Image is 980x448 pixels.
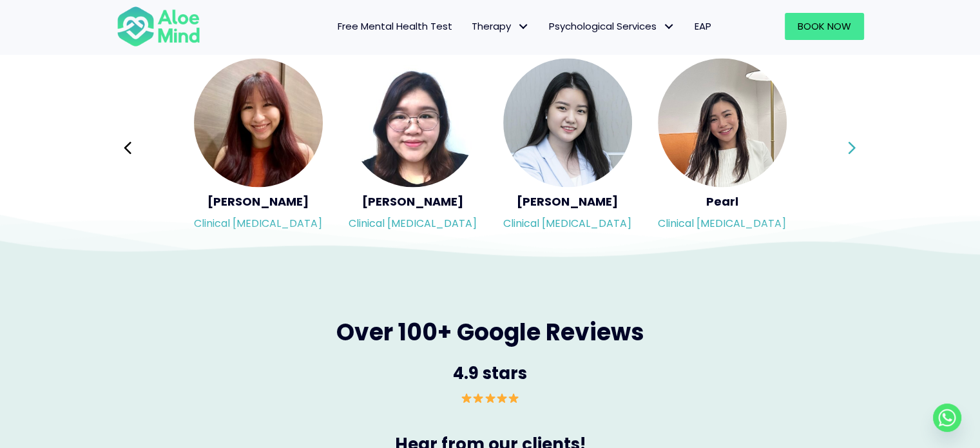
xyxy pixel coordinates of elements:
[660,17,678,36] span: Psychological Services: submenu
[336,315,644,348] span: Over 100+ Google Reviews
[933,404,961,432] a: Whatsapp
[194,193,323,209] h5: [PERSON_NAME]
[549,19,675,33] span: Psychological Services
[503,58,632,187] img: <h5>Yen Li</h5><p>Clinical psychologist</p>
[349,193,477,209] h5: [PERSON_NAME]
[508,393,519,403] img: ⭐
[497,393,507,403] img: ⭐
[349,58,477,187] img: <h5>Wei Shan</h5><p>Clinical psychologist</p>
[658,57,787,239] div: Slide 14 of 3
[328,13,462,40] a: Free Mental Health Test
[514,17,533,36] span: Therapy: submenu
[194,58,323,237] a: <h5>Jean</h5><p>Clinical psychologist</p> [PERSON_NAME]Clinical [MEDICAL_DATA]
[349,58,477,237] a: <h5>Wei Shan</h5><p>Clinical psychologist</p> [PERSON_NAME]Clinical [MEDICAL_DATA]
[472,19,530,33] span: Therapy
[453,361,527,384] span: 4.9 stars
[503,57,632,239] div: Slide 13 of 3
[658,58,787,237] a: <h5>Pearl</h5><p>Clinical psychologist</p> PearlClinical [MEDICAL_DATA]
[798,19,851,33] span: Book Now
[539,13,685,40] a: Psychological ServicesPsychological Services: submenu
[485,393,495,403] img: ⭐
[785,13,864,40] a: Book Now
[117,5,200,48] img: Aloe mind Logo
[217,13,721,40] nav: Menu
[194,58,323,187] img: <h5>Jean</h5><p>Clinical psychologist</p>
[461,393,472,403] img: ⭐
[462,13,539,40] a: TherapyTherapy: submenu
[685,13,721,40] a: EAP
[194,57,323,239] div: Slide 11 of 3
[473,393,483,403] img: ⭐
[503,193,632,209] h5: [PERSON_NAME]
[349,57,477,239] div: Slide 12 of 3
[338,19,452,33] span: Free Mental Health Test
[658,193,787,209] h5: Pearl
[503,58,632,237] a: <h5>Yen Li</h5><p>Clinical psychologist</p> [PERSON_NAME]Clinical [MEDICAL_DATA]
[658,58,787,187] img: <h5>Pearl</h5><p>Clinical psychologist</p>
[695,19,711,33] span: EAP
